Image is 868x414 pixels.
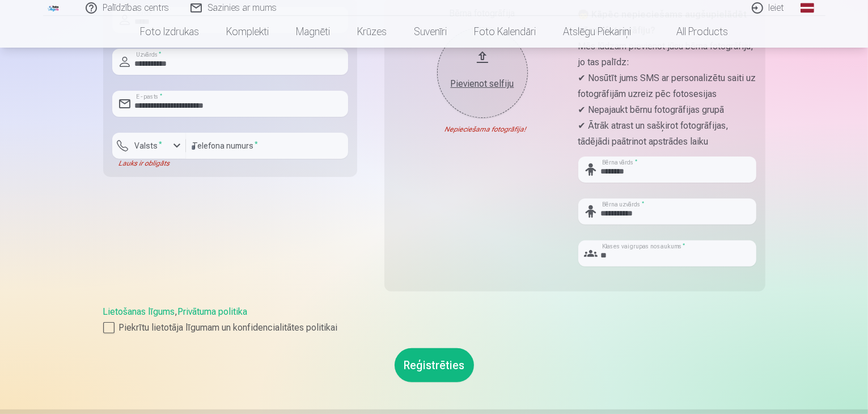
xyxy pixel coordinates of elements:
div: Pievienot selfiju [448,77,516,91]
a: Privātuma politika [178,306,248,317]
p: ✔ Ātrāk atrast un sašķirot fotogrāfijas, tādējādi paātrinot apstrādes laiku [578,118,756,150]
img: /fa1 [48,5,60,11]
a: Atslēgu piekariņi [549,16,645,48]
label: Valsts [130,140,167,151]
button: Valsts* [112,133,186,159]
button: Pievienot selfiju [437,27,528,118]
p: ✔ Nepajaukt bērnu fotogrāfijas grupā [578,102,756,118]
a: Suvenīri [400,16,460,48]
a: Komplekti [213,16,282,48]
div: Lauks ir obligāts [112,159,186,168]
p: Mēs lūdzam pievienot jūsu bērna fotogrāfiju, jo tas palīdz: [578,39,756,70]
div: Nepieciešama fotogrāfija! [393,125,571,134]
a: Krūzes [344,16,400,48]
div: , [103,305,765,335]
a: Lietošanas līgums [103,306,175,317]
a: All products [645,16,742,48]
p: ✔ Nosūtīt jums SMS ar personalizētu saiti uz fotogrāfijām uzreiz pēc fotosesijas [578,70,756,102]
button: Reģistrēties [395,348,474,382]
a: Foto izdrukas [126,16,213,48]
a: Magnēti [282,16,344,48]
label: Piekrītu lietotāja līgumam un konfidencialitātes politikai [103,321,765,335]
a: Foto kalendāri [460,16,549,48]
